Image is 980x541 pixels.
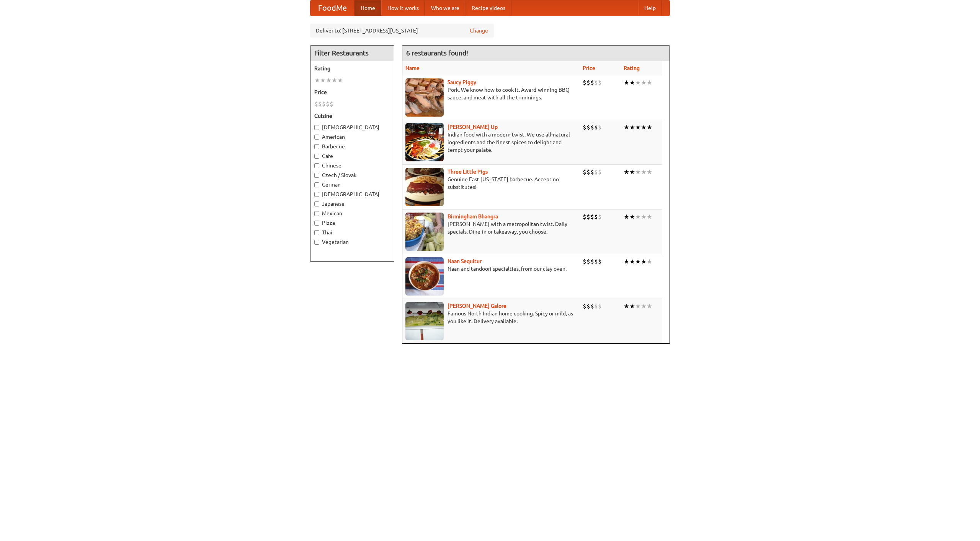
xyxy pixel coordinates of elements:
[314,88,390,96] h5: Price
[629,78,635,87] li: ★
[624,78,629,87] li: ★
[629,257,635,266] li: ★
[405,86,577,101] p: Pork. We know how to cook it. Award-winning BBQ sauce, and meat with all the trimmings.
[594,123,598,132] li: $
[641,257,647,266] li: ★
[448,79,476,85] a: Saucy Piggy
[598,257,602,266] li: $
[647,302,652,310] li: ★
[583,65,595,71] a: Price
[314,240,319,245] input: Vegetarian
[314,181,390,188] label: German
[337,76,343,84] li: ★
[647,257,652,266] li: ★
[448,303,506,309] a: [PERSON_NAME] Galore
[583,257,586,266] li: $
[330,100,333,108] li: $
[314,219,390,227] label: Pizza
[314,133,390,141] label: American
[641,302,647,310] li: ★
[405,168,444,206] img: littlepigs.jpg
[590,257,594,266] li: $
[629,302,635,310] li: ★
[598,213,602,221] li: $
[314,221,319,226] input: Pizza
[635,123,641,132] li: ★
[448,169,488,175] a: Three Little Pigs
[314,229,390,236] label: Thai
[594,213,598,221] li: $
[405,78,444,117] img: saucy.jpg
[314,154,319,159] input: Cafe
[583,168,586,176] li: $
[629,168,635,176] li: ★
[647,213,652,221] li: ★
[405,220,577,236] p: [PERSON_NAME] with a metropolitan twist. Daily specials. Dine-in or takeaway, you choose.
[314,238,390,246] label: Vegetarian
[635,78,641,87] li: ★
[594,257,598,266] li: $
[314,190,390,198] label: [DEMOGRAPHIC_DATA]
[314,211,319,216] input: Mexican
[598,123,602,132] li: $
[586,78,590,87] li: $
[326,100,330,108] li: $
[314,112,390,120] h5: Cuisine
[465,0,511,16] a: Recipe videos
[583,213,586,221] li: $
[314,76,320,84] li: ★
[405,175,577,191] p: Genuine East [US_STATE] barbecue. Accept no substitutes!
[586,168,590,176] li: $
[326,76,332,84] li: ★
[635,302,641,310] li: ★
[314,182,319,187] input: German
[624,65,640,71] a: Rating
[448,258,482,264] a: Naan Sequitur
[381,0,425,16] a: How it works
[314,192,319,197] input: [DEMOGRAPHIC_DATA]
[647,123,652,132] li: ★
[624,257,629,266] li: ★
[586,213,590,221] li: $
[405,302,444,340] img: currygalore.jpg
[314,135,319,140] input: American
[405,257,444,296] img: naansequitur.jpg
[641,213,647,221] li: ★
[586,302,590,310] li: $
[318,100,322,108] li: $
[314,210,390,217] label: Mexican
[583,302,586,310] li: $
[314,200,390,208] label: Japanese
[598,78,602,87] li: $
[314,201,319,206] input: Japanese
[641,78,647,87] li: ★
[590,168,594,176] li: $
[590,302,594,310] li: $
[624,123,629,132] li: ★
[314,152,390,160] label: Cafe
[314,123,390,131] label: [DEMOGRAPHIC_DATA]
[405,123,444,161] img: curryup.jpg
[310,0,354,16] a: FoodMe
[647,78,652,87] li: ★
[314,100,318,108] li: $
[314,163,319,168] input: Chinese
[583,123,586,132] li: $
[448,213,498,219] a: Birmingham Bhangra
[635,257,641,266] li: ★
[598,168,602,176] li: $
[590,78,594,87] li: $
[332,76,337,84] li: ★
[448,124,498,130] a: [PERSON_NAME] Up
[629,123,635,132] li: ★
[405,65,420,71] a: Name
[590,123,594,132] li: $
[405,213,444,251] img: bhangra.jpg
[320,76,326,84] li: ★
[425,0,465,16] a: Who we are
